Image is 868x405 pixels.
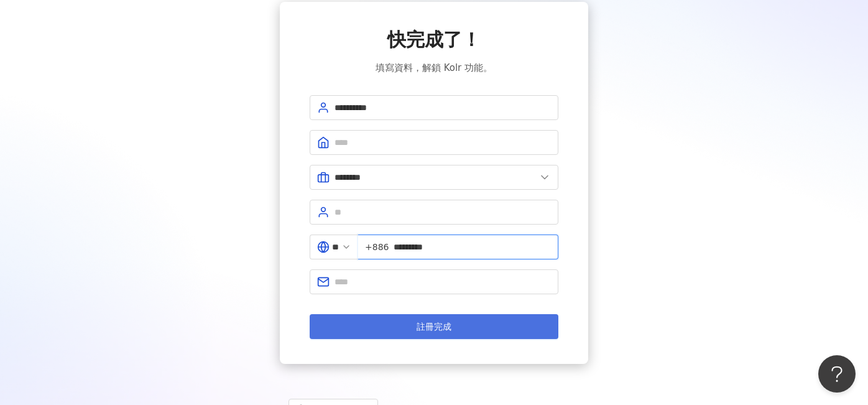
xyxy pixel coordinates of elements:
[387,27,481,53] span: 快完成了！
[417,322,451,332] span: 註冊完成
[365,240,389,254] span: +886
[376,60,492,75] span: 填寫資料，解鎖 Kolr 功能。
[818,355,856,393] iframe: Help Scout Beacon - Open
[310,314,558,339] button: 註冊完成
